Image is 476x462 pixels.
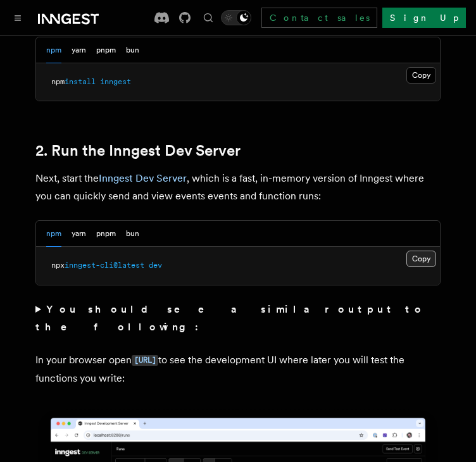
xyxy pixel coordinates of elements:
[46,221,61,247] button: npm
[221,10,251,25] button: Toggle dark mode
[35,303,425,333] strong: You should see a similar output to the following:
[96,221,116,247] button: pnpm
[96,37,116,63] button: pnpm
[51,261,65,270] span: npx
[406,67,436,84] button: Copy
[99,172,187,184] a: Inngest Dev Server
[132,355,158,366] code: [URL]
[261,8,377,28] a: Contact sales
[65,261,144,270] span: inngest-cli@latest
[201,10,216,25] button: Find something...
[35,301,441,336] summary: You should see a similar output to the following:
[35,351,441,387] p: In your browser open to see the development UI where later you will test the functions you write:
[126,221,139,247] button: bun
[35,142,241,159] a: 2. Run the Inngest Dev Server
[72,37,86,63] button: yarn
[382,8,466,28] a: Sign Up
[406,251,436,267] button: Copy
[132,354,158,366] a: [URL]
[126,37,139,63] button: bun
[65,77,96,86] span: install
[149,261,162,270] span: dev
[100,77,131,86] span: inngest
[10,10,25,25] button: Toggle navigation
[46,37,61,63] button: npm
[72,221,86,247] button: yarn
[51,77,65,86] span: npm
[35,170,441,205] p: Next, start the , which is a fast, in-memory version of Inngest where you can quickly send and vi...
